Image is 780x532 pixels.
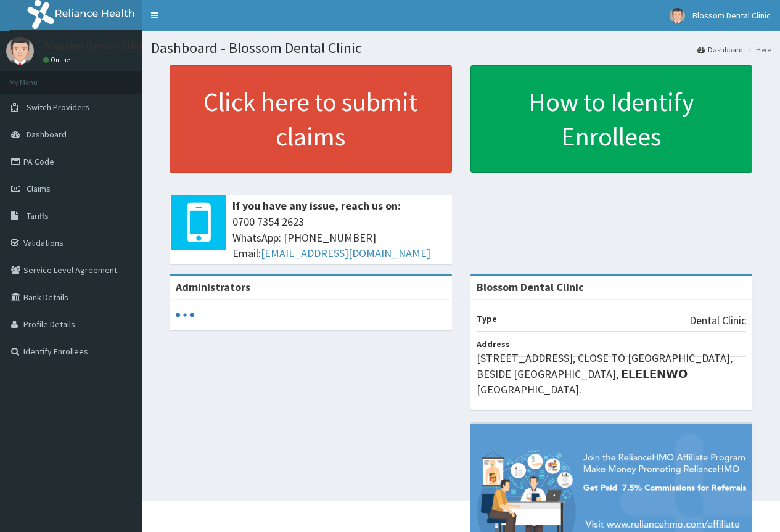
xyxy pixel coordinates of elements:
[176,280,250,294] b: Administrators
[43,55,73,64] a: Online
[43,40,147,51] p: Blossom Dental Clinic
[232,198,401,213] b: If you have any issue, reach us on:
[670,8,685,23] img: User Image
[151,40,771,56] h1: Dashboard - Blossom Dental Clinic
[261,246,430,260] a: [EMAIL_ADDRESS][DOMAIN_NAME]
[477,280,584,294] strong: Blossom Dental Clinic
[470,65,753,173] a: How to Identify Enrollees
[477,313,497,324] b: Type
[6,37,34,65] img: User Image
[692,10,771,21] span: Blossom Dental Clinic
[232,214,446,261] span: 0700 7354 2623 WhatsApp: [PHONE_NUMBER] Email:
[27,183,51,194] span: Claims
[697,44,743,55] a: Dashboard
[27,129,67,140] span: Dashboard
[176,306,194,324] svg: audio-loading
[477,338,510,350] b: Address
[689,313,746,329] p: Dental Clinic
[744,44,771,55] li: Here
[170,65,452,173] a: Click here to submit claims
[27,102,89,113] span: Switch Providers
[477,350,747,398] p: [STREET_ADDRESS], CLOSE TO [GEOGRAPHIC_DATA], BESIDE [GEOGRAPHIC_DATA], 𝗘𝗟𝗘𝗟𝗘𝗡𝗪𝗢 [GEOGRAPHIC_DATA].
[27,210,49,221] span: Tariffs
